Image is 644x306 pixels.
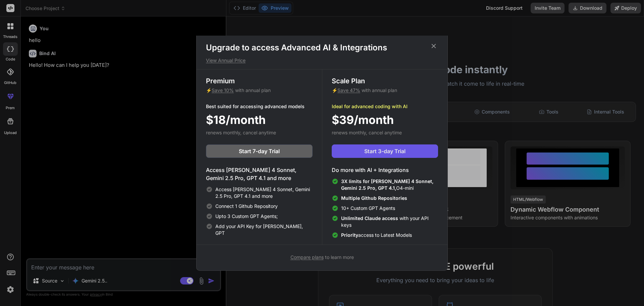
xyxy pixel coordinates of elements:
[206,130,276,135] span: renews monthly, cancel anytime
[206,57,438,64] p: View Annual Price
[332,103,438,110] p: Ideal for advanced coding with AI
[206,87,313,94] p: ⚡ with annual plan
[341,178,438,191] span: O4-mini
[341,195,407,201] span: Multiple Github Repositories
[337,87,360,93] span: Save 47%
[290,254,324,260] span: Compare plans
[364,147,406,155] span: Start 3-day Trial
[332,111,394,128] span: $39/month
[332,144,438,158] button: Start 3-day Trial
[239,147,280,155] span: Start 7-day Trial
[341,205,395,212] span: 10+ Custom GPT Agents
[332,130,402,135] span: renews monthly, cancel anytime
[215,223,313,236] span: Add your API Key for [PERSON_NAME], GPT
[290,254,354,260] span: to learn more
[212,87,234,93] span: Save 10%
[341,232,358,238] span: Priority
[341,232,412,238] span: access to Latest Models
[341,178,433,191] span: 3X limits for [PERSON_NAME] 4 Sonnet, Gemini 2.5 Pro, GPT 4.1,
[341,215,438,228] span: with your API keys
[206,144,313,158] button: Start 7-day Trial
[332,76,438,86] h3: Scale Plan
[215,213,278,220] span: Upto 3 Custom GPT Agents;
[341,215,399,221] span: Unlimited Claude access
[215,203,278,210] span: Connect 1 Github Repository
[215,186,313,200] span: Access [PERSON_NAME] 4 Sonnet, Gemini 2.5 Pro, GPT 4.1 and more
[206,111,266,128] span: $18/month
[206,42,438,53] h1: Upgrade to access Advanced AI & Integrations
[332,87,438,94] p: ⚡ with annual plan
[206,76,313,86] h3: Premium
[206,166,313,182] h4: Access [PERSON_NAME] 4 Sonnet, Gemini 2.5 Pro, GPT 4.1 and more
[332,166,438,174] h4: Do more with AI + Integrations
[206,103,313,110] p: Best suited for accessing advanced models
